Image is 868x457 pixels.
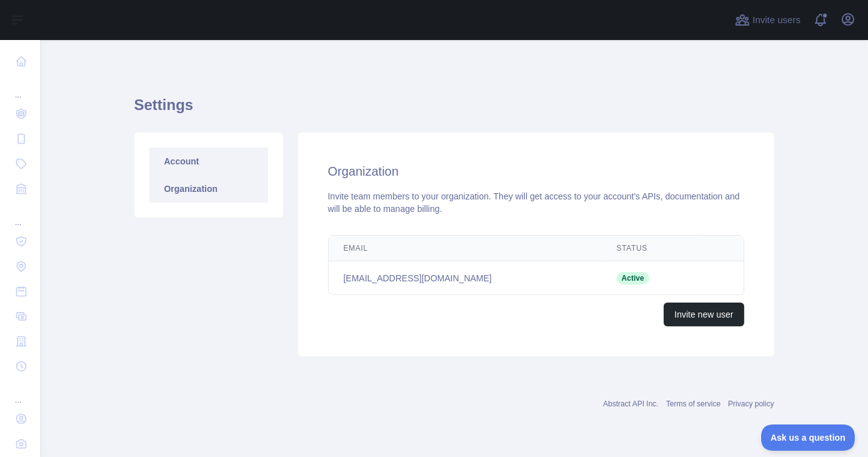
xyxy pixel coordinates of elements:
th: Status [602,236,697,261]
button: Invite users [732,10,803,30]
iframe: Toggle Customer Support [761,424,856,451]
th: Email [329,236,602,261]
span: Active [617,272,649,284]
span: Invite users [752,13,801,28]
a: Abstract API Inc. [603,399,659,408]
div: ... [10,380,30,405]
div: Invite team members to your organization. They will get access to your account's APIs, documentat... [328,190,744,215]
button: Invite new user [664,303,744,326]
a: Privacy policy [728,399,774,408]
h1: Settings [134,95,774,125]
a: Organization [149,175,268,203]
a: Account [149,148,268,175]
td: [EMAIL_ADDRESS][DOMAIN_NAME] [329,261,602,295]
h2: Organization [328,163,744,180]
div: ... [10,203,30,228]
a: Terms of service [666,399,721,408]
div: ... [10,75,30,100]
